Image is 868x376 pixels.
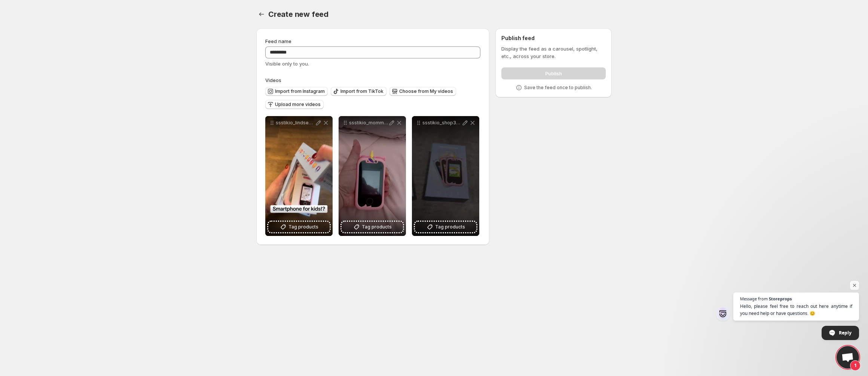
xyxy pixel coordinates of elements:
[265,116,333,236] div: ssstikio_lindseya495_1753458089949Tag products
[524,85,592,91] p: Save the feed once to publish.
[339,116,406,236] div: ssstikio_mommylisa00_1753458125901Tag products
[275,101,321,107] span: Upload more videos
[501,45,606,60] p: Display the feed as a carousel, spotlight, etc., across your store.
[769,297,792,301] span: Storeprops
[349,120,388,126] p: ssstikio_mommylisa00_1753458125901
[340,88,383,94] span: Import from TikTok
[265,38,291,44] span: Feed name
[740,297,768,301] span: Message from
[276,120,315,126] p: ssstikio_lindseya495_1753458089949
[399,88,453,94] span: Choose from My videos
[265,100,324,109] button: Upload more videos
[256,9,267,19] button: Settings
[501,34,606,42] h2: Publish feed
[265,61,309,67] span: Visible only to you.
[389,87,456,96] button: Choose from My videos
[412,116,479,236] div: ssstikio_shop365247_1753457971130Tag products
[422,120,461,126] p: ssstikio_shop365247_1753457971130
[839,326,852,339] span: Reply
[362,223,392,231] span: Tag products
[268,222,330,232] button: Tag products
[850,360,861,371] span: 1
[837,346,859,369] div: Open chat
[331,87,386,96] button: Import from TikTok
[265,87,328,96] button: Import from Instagram
[415,222,476,232] button: Tag products
[268,10,328,19] span: Create new feed
[265,77,281,83] span: Videos
[275,88,325,94] span: Import from Instagram
[288,223,318,231] span: Tag products
[342,222,403,232] button: Tag products
[740,303,852,317] span: Hello, please feel free to reach out here anytime if you need help or have questions. 😊
[435,223,465,231] span: Tag products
